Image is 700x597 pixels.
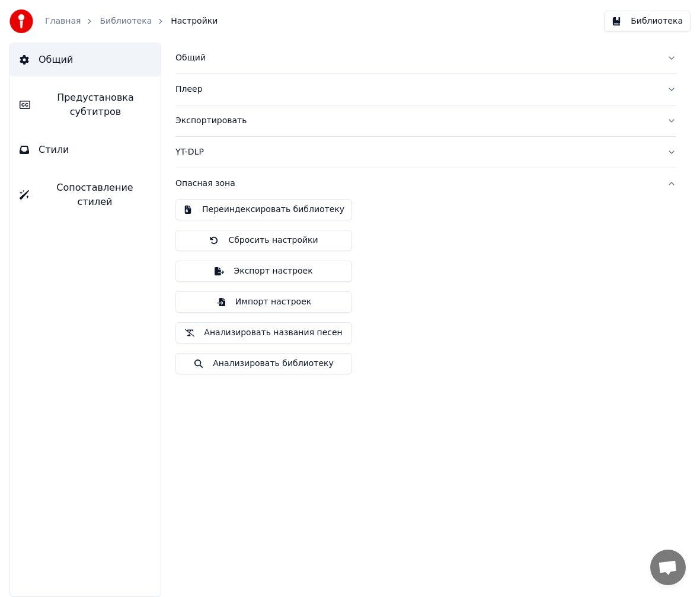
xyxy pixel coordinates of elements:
nav: breadcrumb [45,15,218,27]
button: Стили [10,133,161,166]
img: youka [9,9,33,33]
button: Общий [175,43,676,73]
button: Экспортировать [175,105,676,136]
button: Анализировать библиотеку [175,353,352,374]
button: Предустановка субтитров [10,81,161,129]
span: Сопоставление стилей [39,181,151,209]
span: Предустановка субтитров [40,91,151,119]
div: YT-DLP [175,146,657,158]
span: Настройки [171,15,218,27]
div: Опасная зона [175,199,676,384]
div: Плеер [175,84,657,95]
button: Библиотека [604,11,691,32]
div: Опасная зона [175,178,657,190]
button: Опасная зона [175,168,676,199]
a: Открытый чат [650,550,686,585]
div: Общий [175,52,657,64]
button: Общий [10,43,161,76]
button: Импорт настроек [175,291,352,313]
button: Экспорт настроек [175,261,352,282]
a: Главная [45,15,81,27]
a: Библиотека [100,15,152,27]
button: Сбросить настройки [175,230,352,251]
button: Переиндексировать библиотеку [175,199,352,220]
span: Стили [39,143,69,157]
button: Анализировать названия песен [175,322,352,344]
button: Плеер [175,74,676,105]
div: Экспортировать [175,115,657,127]
span: Общий [39,53,73,67]
button: YT-DLP [175,137,676,168]
button: Сопоставление стилей [10,171,161,219]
